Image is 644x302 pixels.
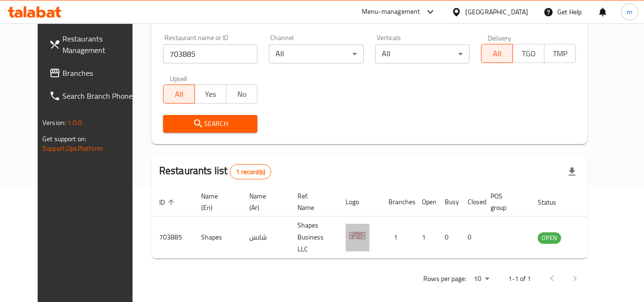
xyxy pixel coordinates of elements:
div: [GEOGRAPHIC_DATA] [465,7,528,17]
div: All [375,44,470,63]
span: Name (Ar) [249,190,278,213]
td: 1 [414,217,437,259]
a: Search Branch Phone [41,84,145,107]
a: Support.OpsPlatform [42,142,103,155]
button: TMP [544,44,576,63]
p: 1-1 of 1 [508,273,531,285]
a: Restaurants Management [41,27,145,62]
td: 1 [381,217,414,259]
div: Export file [561,160,583,183]
button: Yes [194,84,226,104]
p: Rows per page: [423,273,466,285]
span: All [485,47,509,61]
span: Search [171,118,250,130]
span: No [230,87,254,101]
span: Get support on: [42,133,86,145]
label: Delivery [488,34,511,41]
h2: Restaurant search [163,11,576,26]
th: Branches [381,187,414,217]
div: Menu-management [362,6,420,18]
button: All [481,44,513,63]
label: Upsell [170,75,187,82]
span: TGO [517,47,541,61]
span: Ref. Name [297,190,327,213]
div: All [269,44,364,63]
th: Logo [338,187,381,217]
button: No [226,84,258,104]
input: Search for restaurant name or ID.. [163,44,258,63]
span: OPEN [538,232,561,243]
h2: Restaurants list [159,164,271,179]
td: 0 [460,217,483,259]
img: Shapes [346,224,369,248]
span: ID [159,197,177,208]
span: Version: [42,116,66,129]
button: TGO [512,44,544,63]
span: Branches [62,67,138,79]
button: All [163,84,195,104]
th: Open [414,187,437,217]
span: Restaurants Management [62,33,138,56]
span: Name (En) [201,190,230,213]
div: Rows per page: [470,272,493,286]
span: Yes [199,87,223,101]
span: m [627,7,633,17]
table: enhanced table [152,187,613,259]
div: OPEN [538,232,561,244]
td: Shapes Business LLC [290,217,338,259]
span: POS group [491,190,519,213]
span: 1 record(s) [230,167,271,177]
th: Action [580,187,613,217]
span: Search Branch Phone [62,90,138,102]
button: Search [163,115,258,133]
div: Total records count [230,164,271,179]
td: Shapes [194,217,242,259]
a: Branches [41,62,145,84]
td: 703885 [152,217,194,259]
th: Busy [437,187,460,217]
td: 0 [437,217,460,259]
span: All [167,87,191,101]
th: Closed [460,187,483,217]
span: 1.0.0 [67,116,82,129]
span: Status [538,197,569,208]
td: شابس [242,217,290,259]
span: TMP [548,47,572,61]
